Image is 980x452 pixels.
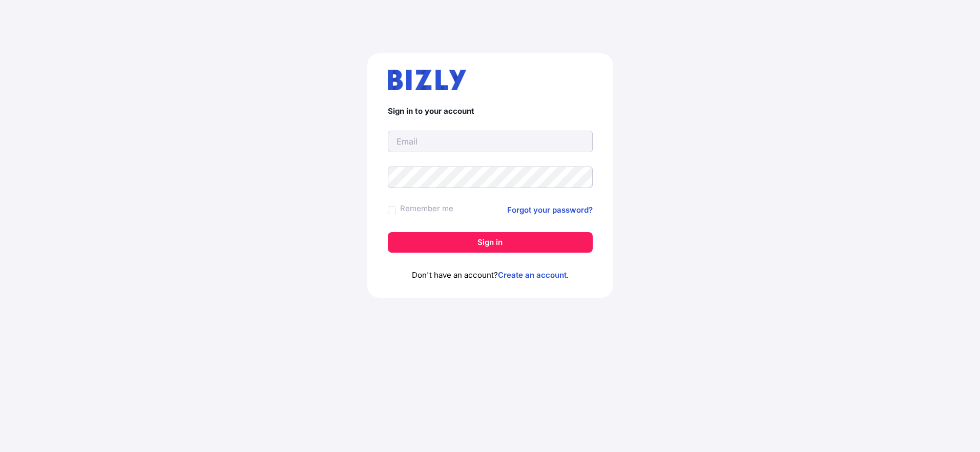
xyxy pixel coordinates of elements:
img: bizly_logo.svg [388,70,467,90]
button: Sign in [388,232,593,253]
h4: Sign in to your account [388,107,593,116]
p: Don't have an account? . [388,269,593,281]
a: Create an account [498,270,567,280]
a: Forgot your password? [507,204,593,216]
label: Remember me [400,202,453,215]
input: Email [388,131,593,152]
